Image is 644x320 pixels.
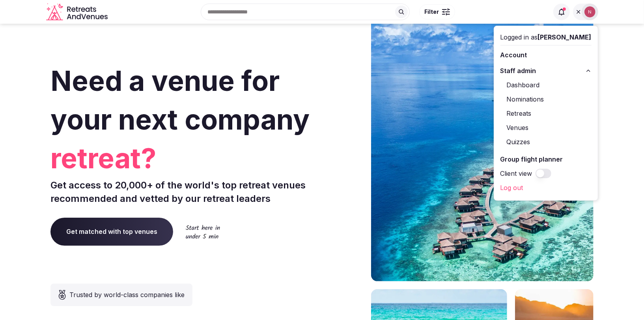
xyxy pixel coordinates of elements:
span: Staff admin [500,66,536,75]
a: Venues [500,121,592,134]
span: Filter [424,8,439,16]
span: retreat? [50,139,319,178]
button: Filter [419,4,455,19]
a: Get matched with top venues [50,218,173,245]
span: Need a venue for your next company [50,64,310,136]
span: Trusted by world-class companies like [69,290,185,299]
a: Log out [500,181,592,194]
img: Start here in under 5 min [186,225,220,239]
a: Visit the homepage [46,3,109,21]
svg: Retreats and Venues company logo [46,3,109,21]
a: Quizzes [500,136,592,148]
a: Account [500,49,592,61]
span: [PERSON_NAME] [538,33,592,41]
a: Nominations [500,93,592,105]
div: Logged in as [500,32,592,42]
a: Dashboard [500,79,592,91]
img: Nathalia Bilotti [584,6,595,17]
p: Get access to 20,000+ of the world's top retreat venues recommended and vetted by our retreat lea... [50,179,319,205]
a: Retreats [500,107,592,120]
a: Group flight planner [500,153,592,166]
button: Staff admin [500,64,592,77]
label: Client view [500,169,532,178]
